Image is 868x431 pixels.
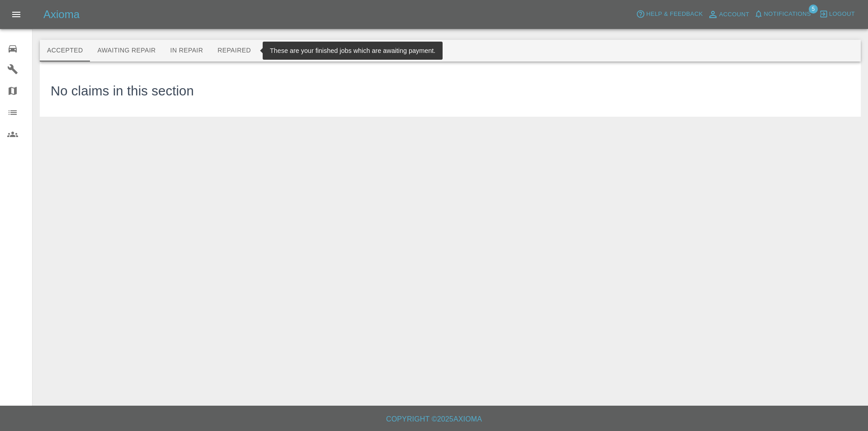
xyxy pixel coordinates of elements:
span: Help & Feedback [646,9,703,19]
h5: Axioma [43,7,80,22]
span: Account [719,9,750,20]
h3: No claims in this section [51,81,194,101]
span: Notifications [764,9,811,19]
a: Account [705,7,752,22]
button: Logout [817,7,857,21]
span: Logout [829,9,855,19]
button: Help & Feedback [634,7,705,21]
button: Repaired [210,40,258,62]
button: In Repair [163,40,211,62]
button: Paid [258,40,299,62]
button: Accepted [40,40,90,62]
button: Notifications [752,7,813,21]
h6: Copyright © 2025 Axioma [7,413,861,426]
button: Awaiting Repair [90,40,163,62]
span: 5 [809,5,818,14]
button: Open drawer [5,4,27,25]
